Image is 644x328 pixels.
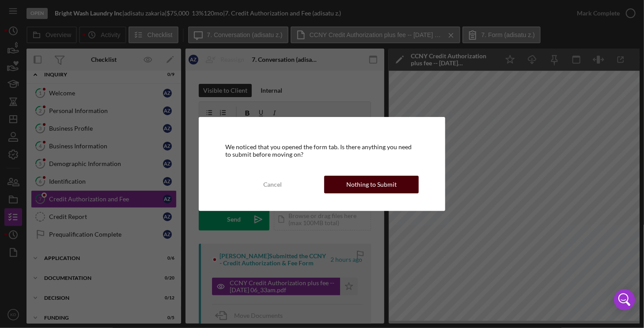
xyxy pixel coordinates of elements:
[225,176,320,193] button: Cancel
[614,289,635,310] div: Open Intercom Messenger
[263,176,282,193] div: Cancel
[346,176,397,193] div: Nothing to Submit
[324,176,419,193] button: Nothing to Submit
[225,143,418,158] div: We noticed that you opened the form tab. Is there anything you need to submit before moving on?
